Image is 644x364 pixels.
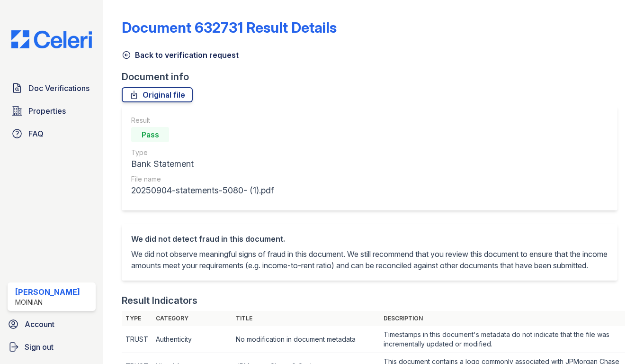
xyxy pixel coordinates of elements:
a: Original file [122,87,193,102]
div: Result Indicators [122,294,197,307]
th: Title [232,311,380,326]
img: CE_Logo_Blue-a8612792a0a2168367f1c8372b55b34899dd931a85d93a1a3d3e32e68fde9ad4.png [4,30,99,48]
div: [PERSON_NAME] [15,286,80,298]
div: File name [131,174,274,184]
a: Document 632731 Result Details [122,19,337,36]
span: Sign out [25,341,54,353]
a: Doc Verifications [8,79,96,98]
a: Sign out [4,337,99,356]
th: Category [152,311,232,326]
div: Result [131,116,274,125]
a: FAQ [8,124,96,143]
th: Description [380,311,625,326]
span: Doc Verifications [28,82,89,94]
a: Properties [8,101,96,120]
p: We did not observe meaningful signs of fraud in this document. We still recommend that you review... [131,248,608,271]
td: Timestamps in this document's metadata do not indicate that the file was incrementally updated or... [380,326,625,353]
div: Pass [131,127,169,142]
a: Account [4,315,99,334]
div: Document info [122,70,625,83]
span: Properties [28,105,66,117]
td: No modification in document metadata [232,326,380,353]
span: Account [25,318,54,330]
div: Type [131,148,274,157]
div: Bank Statement [131,157,274,171]
td: Authenticity [152,326,232,353]
span: FAQ [28,128,44,139]
div: We did not detect fraud in this document. [131,233,608,245]
div: 20250904-statements-5080- (1).pdf [131,184,274,197]
td: TRUST [122,326,152,353]
th: Type [122,311,152,326]
a: Back to verification request [122,49,239,61]
div: Moinian [15,298,80,307]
